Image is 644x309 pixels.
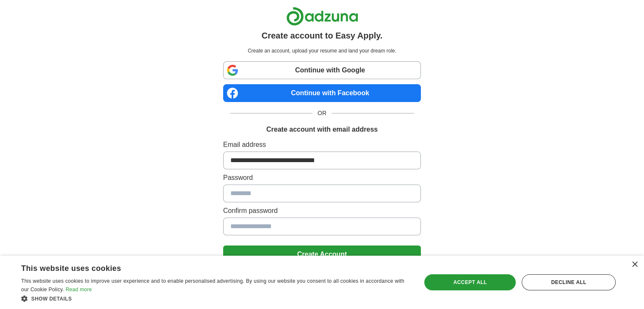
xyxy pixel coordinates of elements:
h1: Create account with email address [266,124,378,135]
div: Decline all [522,274,616,290]
p: Create an account, upload your resume and land your dream role. [225,47,419,55]
span: This website uses cookies to improve user experience and to enable personalised advertising. By u... [21,278,404,292]
a: Continue with Google [223,61,421,79]
h1: Create account to Easy Apply. [262,29,383,42]
label: Email address [223,140,421,150]
button: Create Account [223,246,421,263]
div: Close [631,262,638,268]
div: Accept all [424,274,516,290]
span: Show details [31,296,72,302]
div: Show details [21,294,409,303]
label: Password [223,173,421,183]
div: This website uses cookies [21,261,388,273]
label: Confirm password [223,206,421,216]
a: Read more, opens a new window [66,287,92,292]
span: OR [312,109,332,118]
a: Continue with Facebook [223,84,421,102]
img: Adzuna logo [286,7,358,26]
